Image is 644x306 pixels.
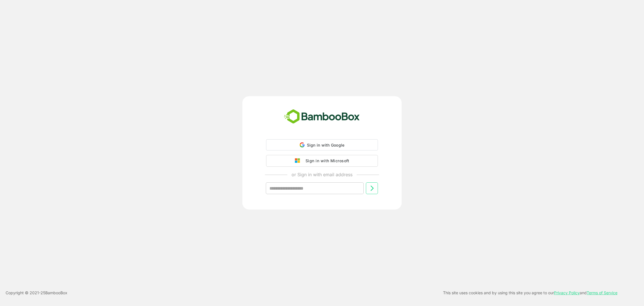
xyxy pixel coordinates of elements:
div: Sign in with Google [266,139,378,150]
span: Sign in with Google [307,143,345,147]
p: or Sign in with email address [292,171,352,178]
a: Terms of Service [587,290,617,295]
div: Sign in with Microsoft [303,157,349,164]
p: Copyright © 2021- 25 BambooBox [6,289,67,296]
img: google [295,158,303,163]
p: This site uses cookies and by using this site you agree to our and [443,289,617,296]
a: Privacy Policy [554,290,580,295]
button: Sign in with Microsoft [266,155,378,167]
img: bamboobox [281,107,363,126]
